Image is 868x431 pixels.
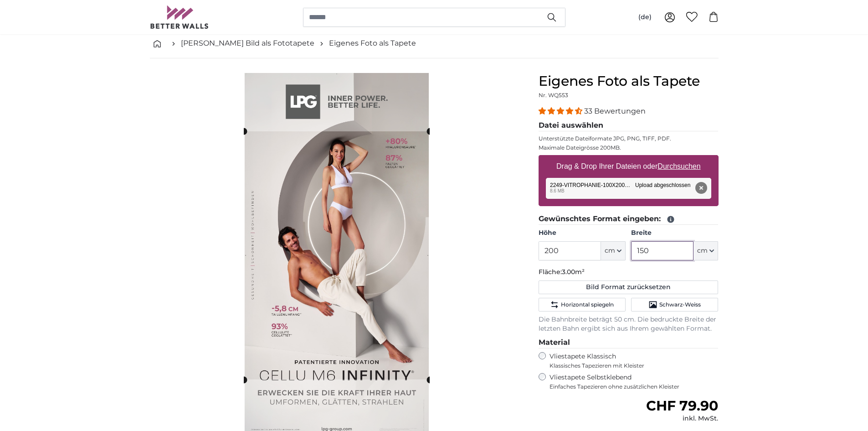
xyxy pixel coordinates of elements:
[181,38,314,49] a: [PERSON_NAME] Bild als Fototapete
[539,107,584,115] span: 4.33 stars
[562,268,585,276] span: 3.00m²
[561,301,614,308] span: Horizontal spiegeln
[150,29,719,58] nav: breadcrumbs
[584,107,646,115] span: 33 Bewertungen
[550,383,719,390] span: Einfaches Tapezieren ohne zusätzlichen Kleister
[539,228,626,238] label: Höhe
[605,246,615,255] span: cm
[539,73,719,89] h1: Eigenes Foto als Tapete
[657,162,700,170] u: Durchsuchen
[631,298,718,312] button: Schwarz-Weiss
[631,228,718,238] label: Breite
[329,38,416,49] a: Eigenes Foto als Tapete
[550,362,711,369] span: Klassisches Tapezieren mit Kleister
[631,9,659,26] button: (de)
[539,298,626,312] button: Horizontal spiegeln
[150,5,209,29] img: Betterwalls
[539,315,719,333] p: Die Bahnbreite beträgt 50 cm. Die bedruckte Breite der letzten Bahn ergibt sich aus Ihrem gewählt...
[697,246,708,255] span: cm
[539,92,568,99] span: Nr. WQ553
[539,120,719,131] legend: Datei auswählen
[550,373,719,390] label: Vliestapete Selbstklebend
[539,337,719,348] legend: Material
[539,213,719,225] legend: Gewünschtes Format eingeben:
[646,414,718,423] div: inkl. MwSt.
[539,280,719,294] button: Bild Format zurücksetzen
[553,157,704,176] label: Drag & Drop Ihrer Dateien oder
[646,397,718,414] span: CHF 79.90
[550,352,711,369] label: Vliestapete Klassisch
[539,135,719,142] p: Unterstützte Dateiformate JPG, PNG, TIFF, PDF.
[693,241,718,260] button: cm
[601,241,626,260] button: cm
[539,268,719,277] p: Fläche:
[659,301,701,308] span: Schwarz-Weiss
[539,144,719,151] p: Maximale Dateigrösse 200MB.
